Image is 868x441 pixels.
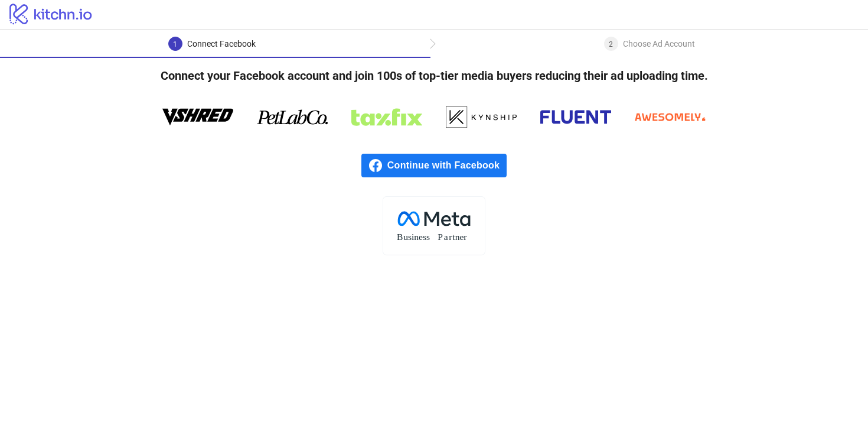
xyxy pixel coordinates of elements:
[452,232,467,242] tspan: tner
[449,232,452,242] tspan: r
[623,37,695,51] div: Choose Ad Account
[609,40,613,48] span: 2
[397,232,403,242] tspan: B
[173,40,177,48] span: 1
[438,232,443,242] tspan: P
[361,154,507,177] a: Continue with Facebook
[142,58,727,93] h4: Connect your Facebook account and join 100s of top-tier media buyers reducing their ad uploading ...
[387,154,507,177] span: Continue with Facebook
[444,232,448,242] tspan: a
[187,37,256,51] div: Connect Facebook
[403,232,430,242] tspan: usiness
